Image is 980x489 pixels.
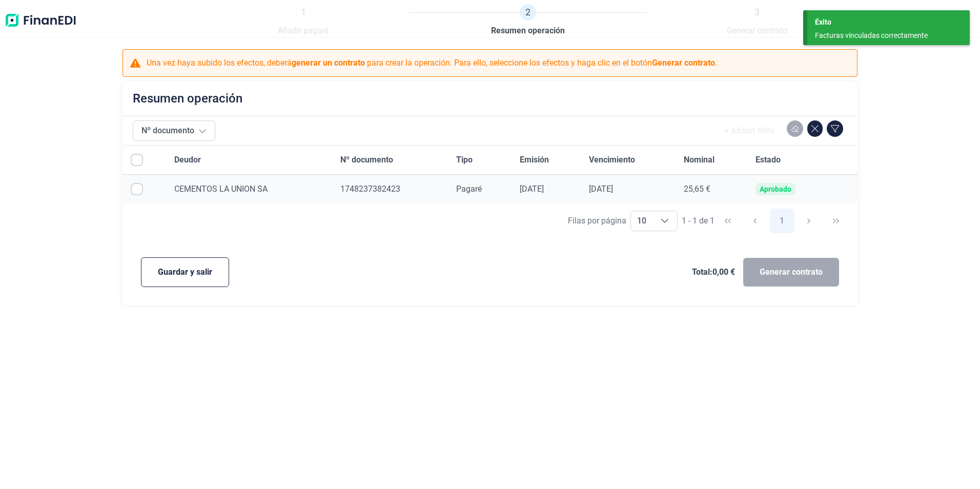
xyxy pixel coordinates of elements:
div: [DATE] [589,184,667,194]
span: Tipo [456,154,473,166]
span: Vencimiento [589,154,635,166]
span: Pagaré [456,184,482,194]
button: Next Page [797,209,821,233]
span: 1 - 1 de 1 [682,217,714,225]
span: Total: 0,00 € [692,266,735,278]
h2: Resumen operación [133,91,242,106]
span: Nominal [684,154,714,166]
span: Estado [756,154,781,166]
div: Choose [652,211,677,231]
button: Nº documento [133,120,215,141]
div: [DATE] [520,184,573,194]
div: 25,65 € [684,184,739,194]
div: Facturas vinculadas correctamente [815,30,954,41]
span: CEMENTOS LA UNION SA [174,184,268,194]
button: Last Page [824,209,848,233]
button: First Page [716,209,740,233]
div: All items unselected [131,154,143,166]
span: Emisión [520,154,549,166]
div: Filas por página [568,215,626,227]
span: Deudor [174,154,201,166]
div: Row Selected null [131,183,143,195]
button: Previous Page [743,209,767,233]
div: Aprobado [760,185,791,193]
p: Una vez haya subido los efectos, deberá para crear la operación. Para ello, seleccione los efecto... [147,57,717,69]
span: 1748237382423 [340,184,400,194]
a: 2Resumen operación [491,4,565,37]
img: Logo de aplicación [4,4,77,37]
span: 2 [520,4,536,21]
span: Guardar y salir [158,266,212,278]
b: generar un contrato [292,58,365,68]
b: Generar contrato [652,58,715,68]
span: Resumen operación [491,25,565,37]
span: 10 [631,211,652,231]
span: Nº documento [340,154,393,166]
div: Éxito [815,17,962,28]
button: Guardar y salir [141,257,229,287]
button: Page 1 [770,209,794,233]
